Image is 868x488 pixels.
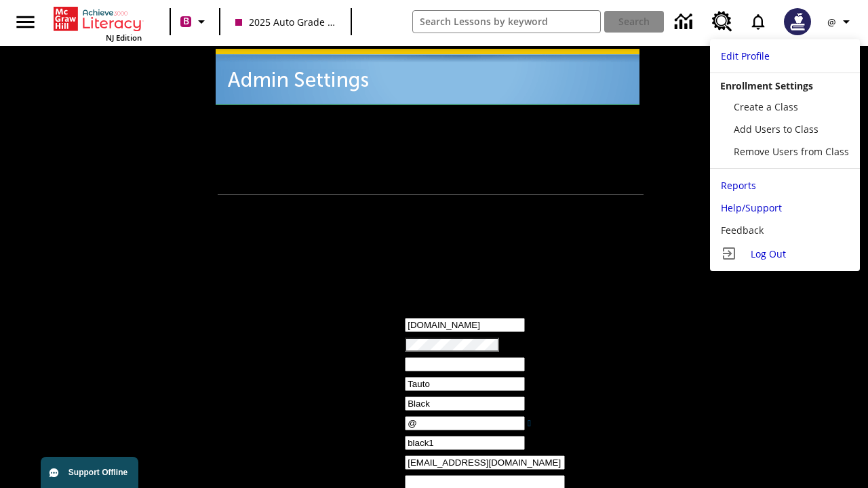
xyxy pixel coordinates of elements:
span: Log Out [751,247,786,260]
span: Add Users to Class [734,123,818,136]
span: Edit Profile [721,49,770,62]
span: Feedback [721,224,764,237]
span: Enrollment Settings [720,79,813,92]
span: Reports [721,179,756,192]
span: Create a Class [734,100,798,113]
span: Remove Users from Class [734,145,849,158]
span: Help/Support [721,201,782,214]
